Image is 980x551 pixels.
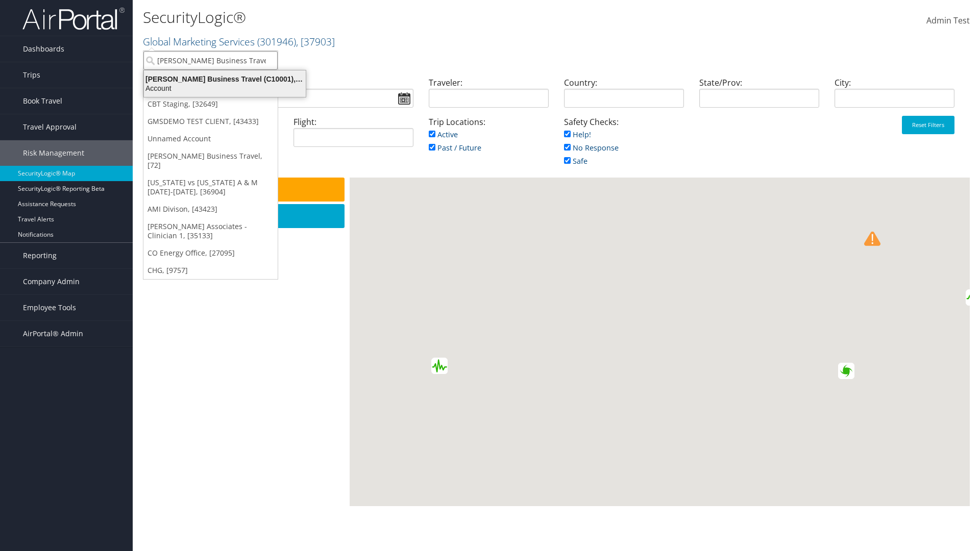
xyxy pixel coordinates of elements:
[143,147,278,174] a: [PERSON_NAME] Business Travel, [72]
[23,321,83,346] span: AirPortal® Admin
[429,143,481,153] a: Past / Future
[23,88,62,114] span: Book Travel
[257,35,296,48] span: ( 301946 )
[143,218,278,244] a: [PERSON_NAME] Associates - Clinician 1, [35133]
[23,114,77,140] span: Travel Approval
[926,5,970,37] a: Admin Test
[429,130,458,139] a: Active
[692,77,827,116] div: State/Prov:
[421,77,556,116] div: Traveler:
[143,54,694,67] p: Filter:
[286,116,421,155] div: Flight:
[902,116,954,134] button: Reset Filters
[143,130,278,147] a: Unnamed Account
[564,130,591,139] a: Help!
[23,269,80,294] span: Company Admin
[827,77,962,116] div: City:
[138,74,312,84] div: [PERSON_NAME] Business Travel (C10001), [72]
[143,201,278,218] a: AMI Divison, [43423]
[143,51,278,70] input: Search Accounts
[138,84,312,93] div: Account
[556,77,692,116] div: Country:
[564,143,619,153] a: No Response
[23,36,64,62] span: Dashboards
[143,7,694,28] h1: SecurityLogic®
[23,140,84,166] span: Risk Management
[23,62,40,88] span: Trips
[556,116,692,178] div: Safety Checks:
[838,363,854,379] div: Green alert for tropical cyclone BLOSSOM-26. Population affected by Category 1 (120 km/h) wind sp...
[143,174,278,201] a: [US_STATE] vs [US_STATE] A & M [DATE]-[DATE], [36904]
[926,15,970,26] span: Admin Test
[23,295,76,320] span: Employee Tools
[421,116,556,164] div: Trip Locations:
[22,7,125,31] img: airportal-logo.png
[23,243,57,268] span: Reporting
[143,244,278,262] a: CO Energy Office, [27095]
[143,113,278,130] a: GMSDEMO TEST CLIENT, [43433]
[143,95,278,113] a: CBT Staging, [32649]
[431,358,448,374] div: Green earthquake alert (Magnitude 4.9M, Depth:10km) in Peru 10/09/2025 18:52 UTC, 140 thousand in...
[143,35,335,48] a: Global Marketing Services
[143,262,278,279] a: CHG, [9757]
[564,156,587,166] a: Safe
[296,35,335,48] span: , [ 37903 ]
